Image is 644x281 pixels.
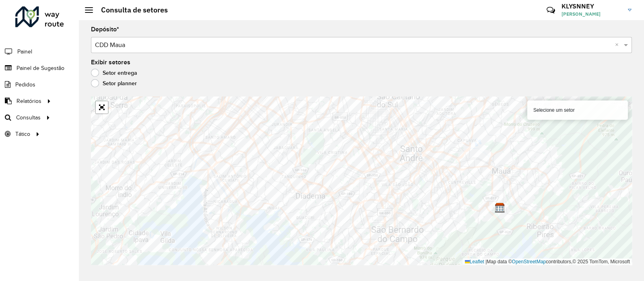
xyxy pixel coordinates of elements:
h2: Consulta de setores [93,6,168,14]
label: Depósito [91,25,119,34]
a: Leaflet [465,259,484,265]
span: Pedidos [15,80,35,89]
span: Relatórios [17,97,41,105]
span: Tático [15,130,30,138]
div: Map data © contributors,© 2025 TomTom, Microsoft [463,258,632,265]
span: Painel de Sugestão [17,64,64,72]
label: Exibir setores [91,57,130,67]
a: Abrir mapa em tela cheia [96,101,108,113]
a: Contato Rápido [542,2,559,19]
label: Setor planner [91,79,137,87]
span: | [485,259,487,265]
span: Painel [17,47,32,56]
label: Setor entrega [91,69,137,77]
span: [PERSON_NAME] [561,10,622,18]
span: Consultas [16,113,41,122]
h3: KLYSNNEY [561,2,622,10]
span: Clear all [615,40,622,50]
a: OpenStreetMap [512,259,546,265]
div: Selecione um setor [527,101,628,120]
